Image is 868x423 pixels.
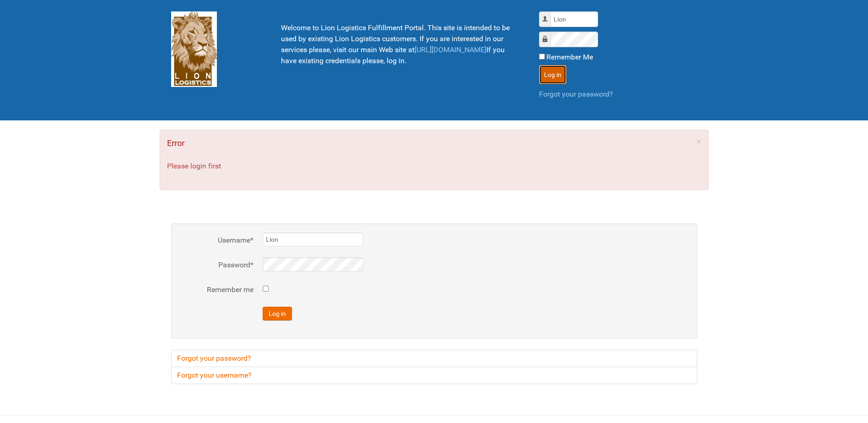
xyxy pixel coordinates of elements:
[171,350,697,367] a: Forgot your password?
[539,65,566,84] button: Log in
[263,307,292,320] button: Log in
[539,90,613,98] a: Forgot your password?
[180,284,253,295] label: Remember me
[550,11,598,27] input: Username
[171,44,217,53] a: Lion Logistics
[167,137,701,150] h4: Error
[171,367,697,384] a: Forgot your username?
[180,260,253,271] label: Password
[415,45,486,54] a: [URL][DOMAIN_NAME]
[171,11,217,87] img: Lion Logistics
[546,52,593,63] label: Remember Me
[696,137,701,146] a: ×
[167,161,701,172] p: Please login first
[281,22,516,66] p: Welcome to Lion Logistics Fulfillment Portal. This site is intended to be used by existing Lion L...
[180,235,253,246] label: Username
